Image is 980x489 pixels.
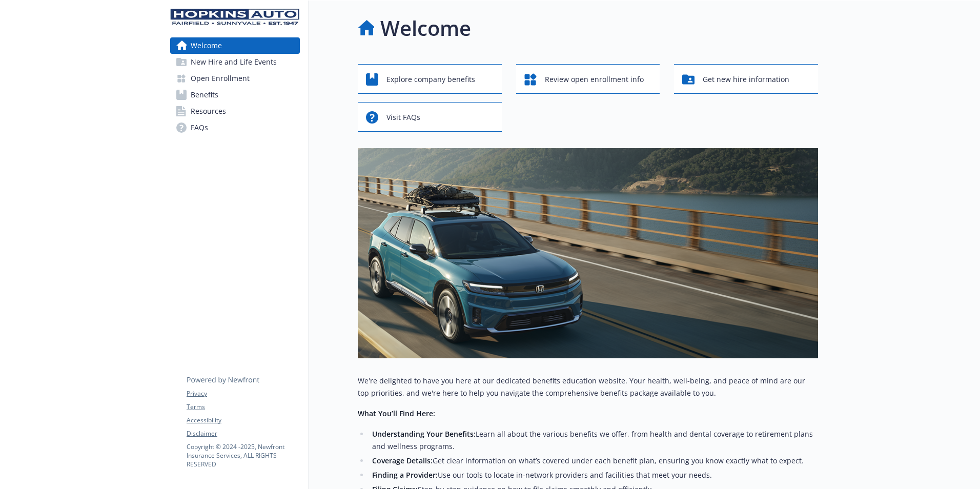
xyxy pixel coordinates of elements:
[358,64,502,94] button: Explore company benefits
[187,416,299,425] a: Accessibility
[187,402,299,412] a: Terms
[358,102,502,132] button: Visit FAQs
[191,103,226,119] span: Resources
[170,70,300,87] a: Open Enrollment
[372,456,433,465] strong: Coverage Details:
[372,429,476,439] strong: Understanding Your Benefits:
[191,37,222,54] span: Welcome
[369,469,818,481] li: Use our tools to locate in-network providers and facilities that meet your needs.
[187,389,299,398] a: Privacy
[191,119,208,136] span: FAQs
[674,64,818,94] button: Get new hire information
[358,148,818,358] img: overview page banner
[380,13,471,44] h1: Welcome
[191,54,277,70] span: New Hire and Life Events
[369,455,818,467] li: Get clear information on what’s covered under each benefit plan, ensuring you know exactly what t...
[358,409,435,418] strong: What You’ll Find Here:
[372,470,438,480] strong: Finding a Provider:
[170,103,300,119] a: Resources
[187,442,299,468] p: Copyright © 2024 - 2025 , Newfront Insurance Services, ALL RIGHTS RESERVED
[545,70,644,89] span: Review open enrollment info
[191,70,250,87] span: Open Enrollment
[170,119,300,136] a: FAQs
[170,87,300,103] a: Benefits
[170,37,300,54] a: Welcome
[191,87,218,103] span: Benefits
[386,70,475,89] span: Explore company benefits
[358,375,818,399] p: We're delighted to have you here at our dedicated benefits education website. Your health, well-b...
[187,429,299,438] a: Disclaimer
[386,108,420,127] span: Visit FAQs
[516,64,660,94] button: Review open enrollment info
[369,428,818,453] li: Learn all about the various benefits we offer, from health and dental coverage to retirement plan...
[703,70,789,89] span: Get new hire information
[170,54,300,70] a: New Hire and Life Events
